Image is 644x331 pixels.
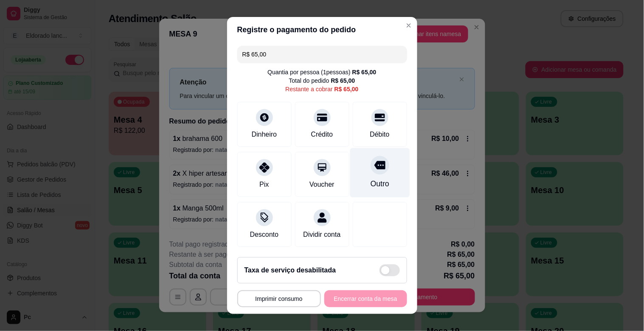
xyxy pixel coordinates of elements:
[370,178,389,189] div: Outro
[237,290,321,307] button: Imprimir consumo
[250,230,279,240] div: Desconto
[252,129,277,140] div: Dinheiro
[331,76,355,85] div: R$ 65,00
[285,85,358,93] div: Restante a cobrar
[309,180,335,190] div: Voucher
[335,85,359,93] div: R$ 65,00
[402,19,416,32] button: Close
[245,265,336,275] h2: Taxa de serviço desabilitada
[227,17,417,42] header: Registre o pagamento do pedido
[311,129,333,140] div: Crédito
[370,129,389,140] div: Débito
[242,46,402,63] input: Ex.: hambúrguer de cordeiro
[267,68,376,76] div: Quantia por pessoa ( 1 pessoas)
[289,76,355,85] div: Total do pedido
[352,68,377,76] div: R$ 65,00
[259,180,269,190] div: Pix
[303,230,340,240] div: Dividir conta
